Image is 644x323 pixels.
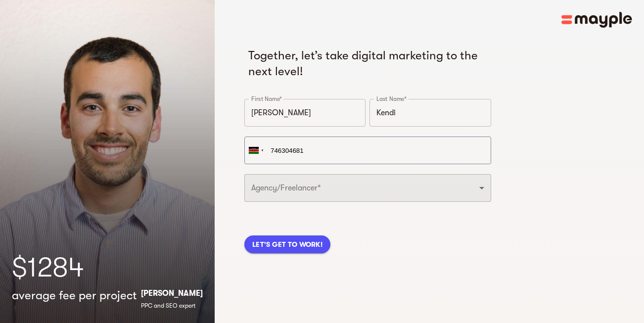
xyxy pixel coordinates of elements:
input: Last Name* [369,99,491,127]
div: Kenya: +254 [245,137,268,164]
span: LET'S GET TO WORK! [252,238,322,250]
img: Main logo [561,12,632,28]
p: [PERSON_NAME] [141,287,203,299]
h5: Together, let’s take digital marketing to the next level! [248,47,487,79]
h5: average fee per project [12,287,137,303]
button: LET'S GET TO WORK! [244,235,330,253]
input: First Name* [244,99,366,127]
span: PPC and SEO expert [141,302,195,309]
h1: $1284 [12,248,203,287]
input: Your phone number* [244,137,491,164]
